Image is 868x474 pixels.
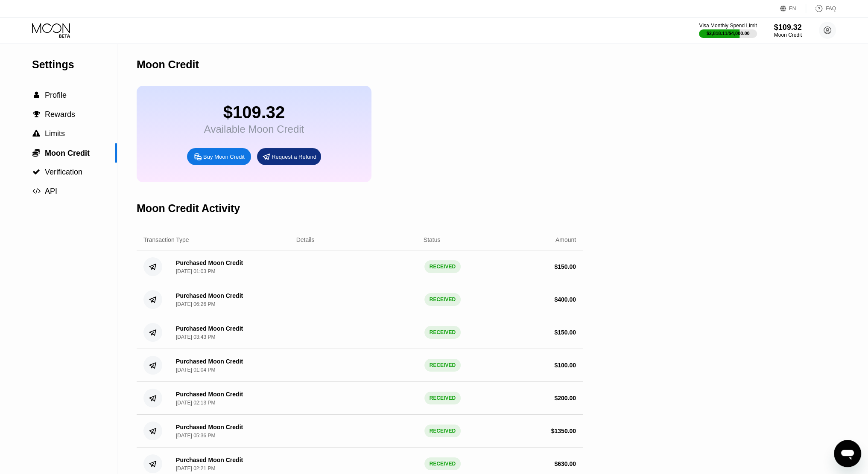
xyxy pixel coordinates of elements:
[424,260,461,273] div: RECEIVED
[176,457,243,463] div: Purchased Moon Credit
[176,268,215,274] div: [DATE] 01:03 PM
[45,187,57,195] span: API
[32,130,41,137] div: 
[707,31,750,36] div: $2,818.11 / $4,000.00
[806,4,836,13] div: FAQ
[32,187,41,195] span: 
[45,168,82,176] span: Verification
[203,153,245,160] div: Buy Moon Credit
[272,153,316,160] div: Request a Refund
[834,440,861,467] iframe: Кнопка, открывающая окно обмена сообщениями; идет разговор
[424,293,461,306] div: RECEIVED
[554,329,576,336] div: $ 150.00
[424,236,441,243] div: Status
[204,103,304,122] div: $109.32
[554,395,576,401] div: $ 200.00
[187,148,251,165] div: Buy Moon Credit
[176,334,215,340] div: [DATE] 03:43 PM
[555,236,576,243] div: Amount
[176,424,243,430] div: Purchased Moon Credit
[32,148,41,157] div: 
[176,301,215,307] div: [DATE] 06:26 PM
[699,23,757,38] div: Visa Monthly Spend Limit$2,818.11/$4,000.00
[554,460,576,467] div: $ 630.00
[204,123,304,135] div: Available Moon Credit
[32,111,41,118] div: 
[424,457,461,470] div: RECEIVED
[554,362,576,369] div: $ 100.00
[551,427,576,434] div: $ 1350.00
[45,110,75,119] span: Rewards
[32,91,41,99] div: 
[137,202,240,215] div: Moon Credit Activity
[424,425,461,437] div: RECEIVED
[424,359,461,372] div: RECEIVED
[33,111,40,118] span: 
[32,58,117,71] div: Settings
[554,296,576,303] div: $ 400.00
[774,23,802,38] div: $109.32Moon Credit
[176,325,243,332] div: Purchased Moon Credit
[45,129,65,138] span: Limits
[137,58,199,71] div: Moon Credit
[257,148,321,165] div: Request a Refund
[554,263,576,270] div: $ 150.00
[176,391,243,398] div: Purchased Moon Credit
[176,433,215,439] div: [DATE] 05:36 PM
[143,236,189,243] div: Transaction Type
[424,392,461,404] div: RECEIVED
[176,400,215,406] div: [DATE] 02:13 PM
[176,367,215,373] div: [DATE] 01:04 PM
[176,465,215,471] div: [DATE] 02:21 PM
[32,148,40,157] span: 
[32,168,41,176] div: 
[296,236,315,243] div: Details
[34,91,39,99] span: 
[45,149,90,157] span: Moon Credit
[780,4,806,13] div: EN
[176,292,243,299] div: Purchased Moon Credit
[826,6,836,12] div: FAQ
[32,130,40,137] span: 
[774,32,802,38] div: Moon Credit
[176,358,243,365] div: Purchased Moon Credit
[774,23,802,32] div: $109.32
[699,23,757,29] div: Visa Monthly Spend Limit
[45,91,67,99] span: Profile
[789,6,796,12] div: EN
[424,326,461,339] div: RECEIVED
[176,259,243,266] div: Purchased Moon Credit
[32,168,40,176] span: 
